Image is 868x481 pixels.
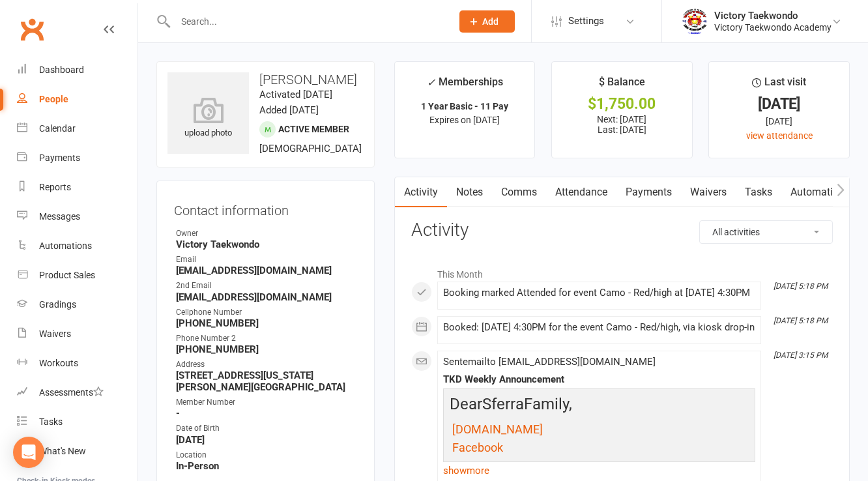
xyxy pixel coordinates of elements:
[774,282,828,291] i: [DATE] 5:18 PM
[746,130,813,141] a: view attendance
[17,378,137,407] a: Assessments
[176,370,357,393] strong: [STREET_ADDRESS][US_STATE] [PERSON_NAME][GEOGRAPHIC_DATA]
[781,177,859,207] a: Automations
[17,290,137,319] a: Gradings
[546,177,616,207] a: Attendance
[176,449,357,461] div: Location
[452,459,506,473] span: Instagram
[176,407,357,419] strong: -
[176,265,357,276] strong: [EMAIL_ADDRESS][DOMAIN_NAME]
[176,239,357,250] strong: Victory Taekwondo
[599,74,645,97] div: $ Balance
[395,177,447,207] a: Activity
[176,254,357,266] div: Email
[176,434,357,446] strong: [DATE]
[682,8,708,35] img: thumb_image1542833429.png
[17,143,137,173] a: Payments
[259,143,362,154] span: [DEMOGRAPHIC_DATA]
[176,227,357,240] div: Owner
[39,387,104,398] div: Assessments
[259,104,319,116] time: Added [DATE]
[167,97,249,140] div: upload photo
[39,328,71,339] div: Waivers
[429,115,500,125] span: Expires on [DATE]
[176,358,357,371] div: Address
[39,123,76,134] div: Calendar
[421,101,508,111] strong: 1 Year Basic - 11 Pay
[443,287,755,299] div: Booking marked Attended for event Camo - Red/high at [DATE] 4:30PM
[482,395,524,413] span: Sferra
[492,177,546,207] a: Comms
[17,437,137,466] a: What's New
[176,422,357,435] div: Date of Birth
[13,437,44,468] div: Open Intercom Messenger
[176,306,357,319] div: Cellphone Number
[17,231,137,261] a: Automations
[714,10,832,22] div: Victory Taekwondo
[564,97,680,111] div: $1,750.00
[39,94,68,104] div: People
[443,374,755,385] div: TKD Weekly Announcement
[568,7,604,36] span: Settings
[443,356,656,368] span: Sent email to [EMAIL_ADDRESS][DOMAIN_NAME]
[427,74,503,98] div: Memberships
[459,10,515,33] button: Add
[39,416,63,427] div: Tasks
[39,241,92,251] div: Automations
[39,446,86,456] div: What's New
[774,316,828,325] i: [DATE] 5:18 PM
[39,211,80,222] div: Messages
[452,424,543,436] a: [DOMAIN_NAME]
[39,153,80,163] div: Payments
[427,76,435,89] i: ✓
[176,291,357,303] strong: [EMAIL_ADDRESS][DOMAIN_NAME]
[17,85,137,114] a: People
[17,173,137,202] a: Reports
[176,396,357,409] div: Member Number
[17,261,137,290] a: Product Sales
[17,202,137,231] a: Messages
[167,72,364,87] h3: [PERSON_NAME]
[174,198,357,218] h3: Contact information
[176,317,357,329] strong: [PHONE_NUMBER]
[721,114,837,128] div: [DATE]
[171,12,442,31] input: Search...
[17,407,137,437] a: Tasks
[176,460,357,472] strong: In-Person
[616,177,681,207] a: Payments
[443,461,755,480] a: show more
[176,343,357,355] strong: [PHONE_NUMBER]
[278,124,349,134] span: Active member
[452,422,543,436] span: [DOMAIN_NAME]
[39,182,71,192] div: Reports
[259,89,332,100] time: Activated [DATE]
[39,299,76,310] div: Gradings
[524,395,572,413] span: Family,
[452,443,503,454] a: Facebook
[39,270,95,280] div: Product Sales
[39,358,78,368] div: Workouts
[17,349,137,378] a: Workouts
[721,97,837,111] div: [DATE]
[564,114,680,135] p: Next: [DATE] Last: [DATE]
[714,22,832,33] div: Victory Taekwondo Academy
[752,74,806,97] div: Last visit
[176,280,357,292] div: 2nd Email
[411,220,833,241] h3: Activity
[17,319,137,349] a: Waivers
[774,351,828,360] i: [DATE] 3:15 PM
[736,177,781,207] a: Tasks
[17,114,137,143] a: Calendar
[450,395,482,413] span: Dear
[17,55,137,85] a: Dashboard
[39,65,84,75] div: Dashboard
[681,177,736,207] a: Waivers
[443,322,755,333] div: Booked: [DATE] 4:30PM for the event Camo - Red/high, via kiosk drop-in
[482,16,499,27] span: Add
[447,177,492,207] a: Notes
[452,441,503,454] span: Facebook
[176,332,357,345] div: Phone Number 2
[16,13,48,46] a: Clubworx
[411,261,833,282] li: This Month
